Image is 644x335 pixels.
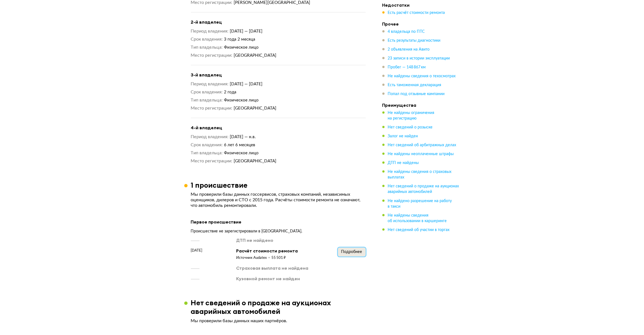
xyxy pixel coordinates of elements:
span: [DATE] — [DATE] [230,82,262,86]
span: Нет сведений об участии в торгах [388,228,450,232]
div: Первое происшествие [191,218,366,225]
div: Кузовной ремонт не найден [236,276,300,282]
dt: Срок владения [191,89,223,95]
span: Не найдены ограничения на регистрацию [388,111,435,120]
h4: 4-й владелец [191,125,366,131]
span: 4 владельца по ПТС [388,30,425,34]
span: [DATE] — [DATE] [230,29,262,33]
h3: 1 происшествие [191,181,248,189]
dt: Период владения [191,81,229,87]
span: Не найдены сведения об использовании в каршеринге [388,213,447,223]
h4: Недостатки [382,2,460,8]
span: Не найдены сведения о техосмотрах [388,74,456,78]
h3: Нет сведений о продаже на аукционах аварийных автомобилей [191,298,372,316]
h4: Преимущества [382,102,460,108]
dt: Тип владельца [191,97,223,103]
span: Нет сведений об арбитражных делах [388,143,456,147]
span: 6 лет 6 месяцев [224,143,255,147]
span: [GEOGRAPHIC_DATA] [234,53,276,58]
span: Физическое лицо [224,45,259,49]
dt: Тип владельца [191,44,223,50]
div: Расчёт стоимости ремонта [236,248,298,254]
span: [GEOGRAPHIC_DATA] [234,106,276,110]
span: Не найдено разрешение на работу в такси [388,199,452,208]
span: Физическое лицо [224,98,259,102]
span: [DATE] — н.в. [230,135,256,139]
span: 2 года [224,90,236,94]
dt: Тип владельца [191,150,223,156]
p: Мы проверили базы данных госсервисов, страховых компаний, независимых оценщиков, дилеров и СТО с ... [191,192,366,208]
span: Есть результаты диагностики [388,39,441,43]
span: 2 объявления на Авито [388,48,430,51]
dt: Место регистрации [191,53,233,58]
span: Попал под отзывные кампании [388,92,445,96]
span: Есть расчёт стоимости ремонта [388,11,445,15]
dt: Срок владения [191,36,223,42]
dt: Срок владения [191,142,223,148]
dt: Место регистрации [191,158,233,164]
span: Не найдены неоплаченные штрафы [388,152,454,156]
span: Есть таможенная декларация [388,83,441,87]
span: Физическое лицо [224,151,259,155]
span: Не найдены сведения о страховых выплатах [388,170,452,179]
span: [DATE] [191,248,203,253]
div: Страховая выплата не найдена [236,265,309,271]
dt: Место регистрации [191,105,233,111]
span: 23 записи в истории эксплуатации [388,56,450,60]
span: Залог не найден [388,134,418,138]
h4: 2-й владелец [191,19,366,25]
h4: 3-й владелец [191,72,366,78]
span: Пробег — 148 867 км [388,65,426,69]
button: Подробнее [338,248,366,257]
div: Происшествие не зарегистрировали в [GEOGRAPHIC_DATA]. [191,229,366,234]
span: Нет сведений о продаже на аукционах аварийных автомобилей [388,184,459,194]
span: Подробнее [341,250,362,254]
div: ДТП не найдено [236,237,274,243]
p: Мы проверили базы данных наших партнёров. [191,318,366,324]
dt: Период владения [191,28,229,34]
span: [PERSON_NAME][GEOGRAPHIC_DATA] [234,1,310,5]
span: 3 года 2 месяца [224,37,255,41]
span: Нет сведений о розыске [388,125,433,129]
dt: Период владения [191,134,229,140]
span: ДТП не найдены [388,161,419,165]
div: Источник Audatex [236,255,272,260]
span: [GEOGRAPHIC_DATA] [234,159,276,163]
h4: Прочее [382,21,460,27]
div: 55 501 ₽ [272,255,286,260]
